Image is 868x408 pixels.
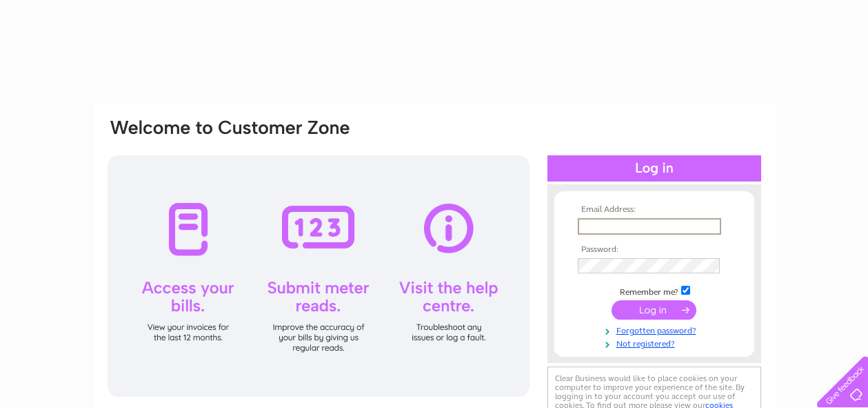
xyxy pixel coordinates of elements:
[574,284,734,298] td: Remember me?
[574,245,734,255] th: Password:
[574,205,734,215] th: Email Address:
[612,300,696,320] input: Submit
[578,336,734,349] a: Not registered?
[578,323,734,336] a: Forgotten password?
